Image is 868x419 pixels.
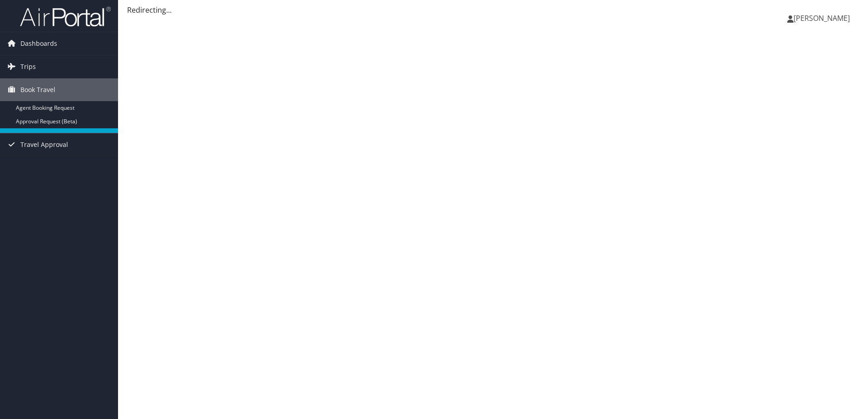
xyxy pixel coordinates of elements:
a: [PERSON_NAME] [787,5,859,32]
div: Redirecting... [127,5,859,15]
span: Book Travel [20,78,55,101]
span: Travel Approval [20,133,68,156]
span: Dashboards [20,32,57,55]
span: [PERSON_NAME] [794,13,850,23]
img: airportal-logo.png [20,6,111,27]
span: Trips [20,55,36,78]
